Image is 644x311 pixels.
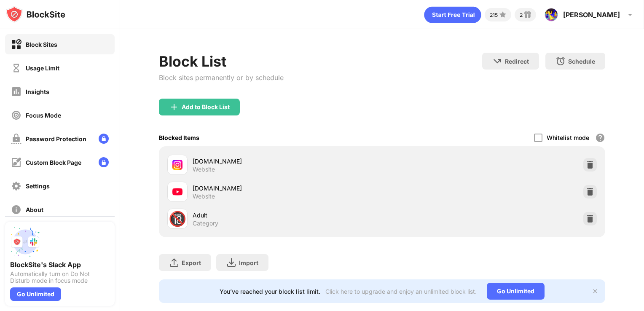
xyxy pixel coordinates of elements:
img: x-button.svg [592,288,598,295]
div: Import [239,259,258,266]
div: Focus Mode [26,112,61,119]
div: About [26,206,43,213]
div: Usage Limit [26,64,59,72]
div: Adult [193,211,382,220]
img: logo-blocksite.svg [6,6,65,23]
img: push-slack.svg [10,227,40,257]
img: insights-off.svg [11,86,21,97]
div: Export [182,259,201,266]
div: Block Sites [26,41,57,48]
div: Insights [26,88,49,95]
img: about-off.svg [11,204,21,215]
div: Whitelist mode [547,134,589,141]
img: customize-block-page-off.svg [11,157,21,168]
img: block-on.svg [11,39,21,50]
img: time-usage-off.svg [11,63,21,73]
div: animation [424,6,481,23]
img: points-small.svg [498,10,508,20]
div: Click here to upgrade and enjoy an unlimited block list. [325,288,477,295]
div: 🔞 [169,210,186,228]
div: Go Unlimited [10,287,61,301]
div: Go Unlimited [487,283,545,300]
div: 215 [490,12,498,18]
div: [DOMAIN_NAME] [193,157,382,166]
img: ACg8ocIgQomXuF9W-WYJh_TzM1iTVWrv3WaoZBoUrw9YtA-MpPE9oG9s=s96-c [545,8,558,21]
img: settings-off.svg [11,181,21,191]
div: Settings [26,182,50,190]
img: lock-menu.svg [99,134,109,144]
img: focus-off.svg [11,110,21,121]
div: [DOMAIN_NAME] [193,184,382,193]
div: Block List [159,53,284,70]
img: favicons [172,187,182,197]
div: Website [193,193,215,200]
div: Redirect [505,58,529,65]
div: Website [193,166,215,173]
img: favicons [172,160,182,170]
div: Blocked Items [159,134,199,141]
div: BlockSite's Slack App [10,260,110,269]
img: lock-menu.svg [99,157,109,167]
div: Category [193,220,218,227]
div: Custom Block Page [26,159,81,166]
div: Add to Block List [182,104,230,110]
div: You’ve reached your block list limit. [220,288,320,295]
div: [PERSON_NAME] [563,11,620,19]
div: Automatically turn on Do Not Disturb mode in focus mode [10,271,110,284]
img: reward-small.svg [523,10,533,20]
img: password-protection-off.svg [11,134,21,144]
div: Password Protection [26,135,86,142]
div: 2 [520,12,523,18]
div: Schedule [568,58,595,65]
div: Block sites permanently or by schedule [159,73,284,82]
